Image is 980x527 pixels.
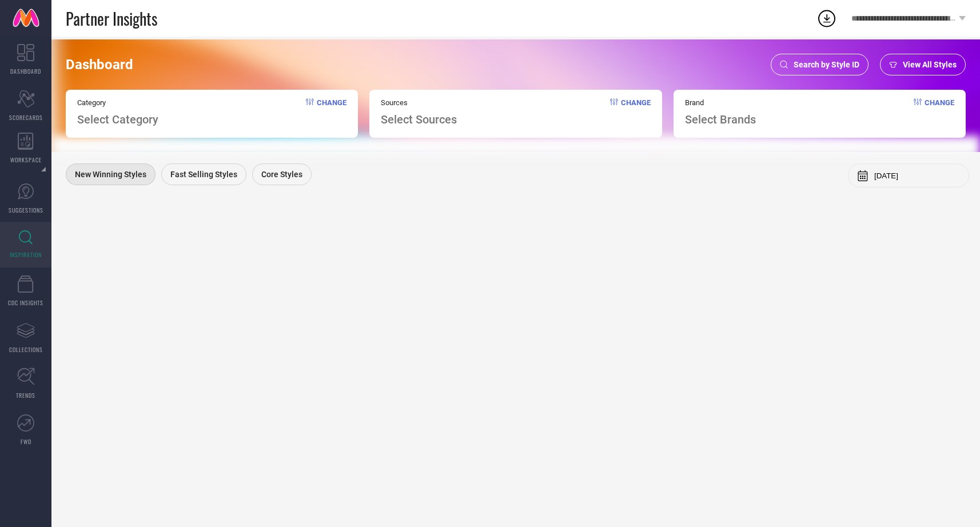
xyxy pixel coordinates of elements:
span: DASHBOARD [10,67,41,75]
span: Brand [685,98,756,107]
span: Partner Insights [66,7,157,30]
span: FWD [21,437,31,446]
span: COLLECTIONS [9,345,43,354]
span: Fast Selling Styles [170,170,237,179]
span: Search by Style ID [794,60,859,69]
span: SCORECARDS [9,113,43,122]
span: Change [925,98,954,126]
span: Select Category [77,113,158,126]
span: WORKSPACE [10,155,42,164]
input: Select month [874,171,960,180]
span: Core Styles [261,170,302,179]
div: Open download list [816,8,837,29]
span: SUGGESTIONS [9,206,43,214]
span: CDC INSIGHTS [8,298,43,307]
span: INSPIRATION [10,250,42,259]
span: Change [317,98,346,126]
span: TRENDS [16,391,35,400]
span: Sources [381,98,457,107]
span: Select Brands [685,113,756,126]
span: New Winning Styles [75,170,146,179]
span: Change [621,98,651,126]
span: Category [77,98,158,107]
span: Dashboard [66,57,133,73]
span: Select Sources [381,113,457,126]
span: View All Styles [903,60,957,69]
